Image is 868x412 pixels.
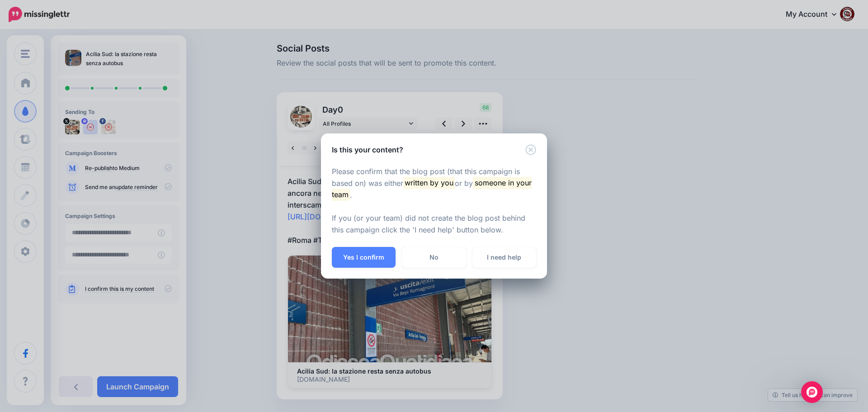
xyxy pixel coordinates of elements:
[332,247,396,268] button: Yes I confirm
[472,247,536,268] a: I need help
[525,144,536,156] button: Close
[332,144,403,155] h5: Is this your content?
[332,166,536,237] p: Please confirm that the blog post (that this campaign is based on) was either or by . If you (or ...
[332,177,532,200] mark: someone in your team
[402,247,466,268] a: No
[801,381,823,403] div: Open Intercom Messenger
[403,177,455,189] mark: written by you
